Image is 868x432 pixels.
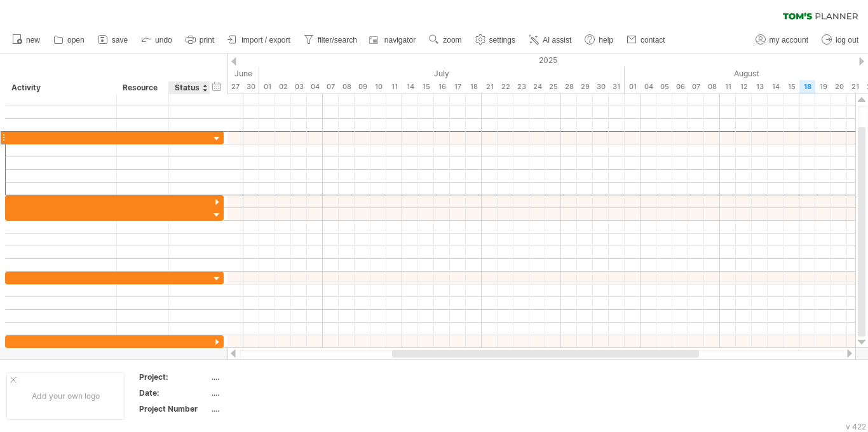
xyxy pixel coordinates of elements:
[212,403,318,414] div: ....
[656,80,672,94] div: Tuesday, 5 August 2025
[513,80,529,94] div: Wednesday, 23 July 2025
[529,80,545,94] div: Thursday, 24 July 2025
[200,36,214,45] span: print
[581,32,617,48] a: help
[466,80,482,94] div: Friday, 18 July 2025
[384,36,416,45] span: navigator
[443,36,461,45] span: zoom
[623,32,669,48] a: contact
[275,80,291,94] div: Wednesday, 2 July 2025
[577,80,593,94] div: Tuesday, 29 July 2025
[355,80,370,94] div: Wednesday, 9 July 2025
[339,80,355,94] div: Tuesday, 8 July 2025
[212,372,318,382] div: ....
[301,32,361,48] a: filter/search
[831,80,847,94] div: Wednesday, 20 August 2025
[498,80,513,94] div: Tuesday, 22 July 2025
[139,372,209,382] div: Project:
[450,80,466,94] div: Thursday, 17 July 2025
[67,36,85,45] span: open
[489,36,515,45] span: settings
[720,80,736,94] div: Monday, 11 August 2025
[752,32,812,48] a: my account
[50,32,88,48] a: open
[95,32,132,48] a: save
[155,36,172,45] span: undo
[418,80,434,94] div: Tuesday, 15 July 2025
[224,32,294,48] a: import / export
[593,80,609,94] div: Wednesday, 30 July 2025
[704,80,720,94] div: Friday, 8 August 2025
[836,36,858,45] span: log out
[609,80,625,94] div: Thursday, 31 July 2025
[26,36,40,45] span: new
[112,36,128,45] span: save
[323,80,339,94] div: Monday, 7 July 2025
[259,67,625,80] div: July 2025
[307,80,323,94] div: Friday, 4 July 2025
[227,80,243,94] div: Friday, 27 June 2025
[6,372,125,420] div: Add your own logo
[783,80,799,94] div: Friday, 15 August 2025
[426,32,465,48] a: zoom
[402,80,418,94] div: Monday, 14 July 2025
[672,80,688,94] div: Wednesday, 6 August 2025
[11,81,109,94] div: Activity
[482,80,498,94] div: Monday, 21 July 2025
[770,36,808,45] span: my account
[259,80,275,94] div: Tuesday, 1 July 2025
[847,80,863,94] div: Thursday, 21 August 2025
[241,36,290,45] span: import / export
[182,32,218,48] a: print
[599,36,613,45] span: help
[9,32,44,48] a: new
[243,80,259,94] div: Monday, 30 June 2025
[139,403,209,414] div: Project Number
[472,32,519,48] a: settings
[818,32,862,48] a: log out
[815,80,831,94] div: Tuesday, 19 August 2025
[799,80,815,94] div: Monday, 18 August 2025
[688,80,704,94] div: Thursday, 7 August 2025
[386,80,402,94] div: Friday, 11 July 2025
[123,81,161,94] div: Resource
[543,36,571,45] span: AI assist
[367,32,419,48] a: navigator
[370,80,386,94] div: Thursday, 10 July 2025
[139,387,209,398] div: Date:
[561,80,577,94] div: Monday, 28 July 2025
[641,80,656,94] div: Monday, 4 August 2025
[138,32,176,48] a: undo
[846,422,866,431] div: v 422
[641,36,665,45] span: contact
[752,80,768,94] div: Wednesday, 13 August 2025
[526,32,575,48] a: AI assist
[545,80,561,94] div: Friday, 25 July 2025
[434,80,450,94] div: Wednesday, 16 July 2025
[736,80,752,94] div: Tuesday, 12 August 2025
[212,387,318,398] div: ....
[291,80,307,94] div: Thursday, 3 July 2025
[175,81,203,94] div: Status
[625,80,641,94] div: Friday, 1 August 2025
[768,80,783,94] div: Thursday, 14 August 2025
[318,36,357,45] span: filter/search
